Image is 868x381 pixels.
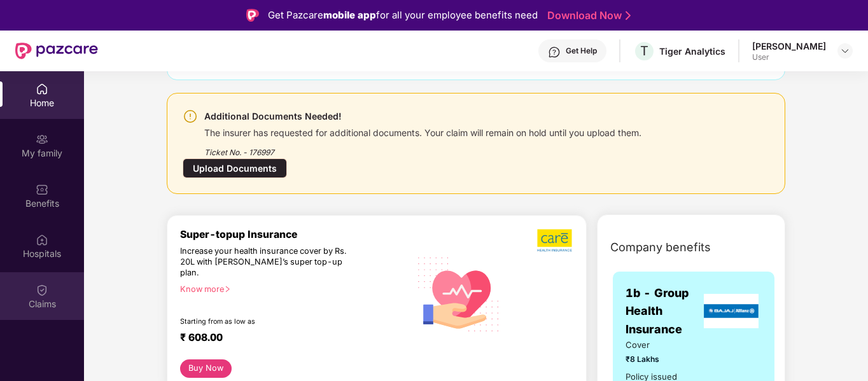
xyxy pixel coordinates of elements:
img: svg+xml;base64,PHN2ZyB3aWR0aD0iMjAiIGhlaWdodD0iMjAiIHZpZXdCb3g9IjAgMCAyMCAyMCIgZmlsbD0ibm9uZSIgeG... [36,133,48,146]
img: Stroke [626,9,631,22]
div: Get Help [566,46,597,56]
img: svg+xml;base64,PHN2ZyBpZD0iSG9tZSIgeG1sbnM9Imh0dHA6Ly93d3cudzMub3JnLzIwMDAvc3ZnIiB3aWR0aD0iMjAiIG... [36,83,48,95]
img: svg+xml;base64,PHN2ZyBpZD0iRHJvcGRvd24tMzJ4MzIiIHhtbG5zPSJodHRwOi8vd3d3LnczLm9yZy8yMDAwL3N2ZyIgd2... [840,46,850,56]
span: T [640,43,648,59]
div: Starting from as low as [180,317,356,326]
span: Company benefits [610,239,711,256]
div: The insurer has requested for additional documents. Your claim will remain on hold until you uplo... [204,124,641,139]
img: svg+xml;base64,PHN2ZyBpZD0iSGVscC0zMngzMiIgeG1sbnM9Imh0dHA6Ly93d3cudzMub3JnLzIwMDAvc3ZnIiB3aWR0aD... [548,46,561,59]
img: New Pazcare Logo [15,43,98,59]
strong: mobile app [323,9,376,21]
span: right [224,286,231,293]
div: ₹ 608.00 [180,331,397,347]
img: svg+xml;base64,PHN2ZyBpZD0iQmVuZWZpdHMiIHhtbG5zPSJodHRwOi8vd3d3LnczLm9yZy8yMDAwL3N2ZyIgd2lkdGg9Ij... [36,183,48,196]
img: svg+xml;base64,PHN2ZyBpZD0iSG9zcGl0YWxzIiB4bWxucz0iaHR0cDovL3d3dy53My5vcmcvMjAwMC9zdmciIHdpZHRoPS... [36,233,48,246]
img: Logo [246,9,259,22]
button: Buy Now [180,359,232,378]
div: User [752,52,826,62]
div: [PERSON_NAME] [752,40,826,52]
div: Upload Documents [183,158,287,178]
div: Additional Documents Needed! [204,109,641,124]
span: ₹8 Lakhs [626,353,685,365]
span: Cover [626,338,685,352]
div: Get Pazcare for all your employee benefits need [268,8,538,23]
img: svg+xml;base64,PHN2ZyBpZD0iQ2xhaW0iIHhtbG5zPSJodHRwOi8vd3d3LnczLm9yZy8yMDAwL3N2ZyIgd2lkdGg9IjIwIi... [36,284,48,296]
div: Increase your health insurance cover by Rs. 20L with [PERSON_NAME]’s super top-up plan. [180,246,354,279]
img: svg+xml;base64,PHN2ZyBpZD0iV2FybmluZ18tXzI0eDI0IiBkYXRhLW5hbWU9Ildhcm5pbmcgLSAyNHgyNCIgeG1sbnM9Im... [183,109,198,124]
div: Super-topup Insurance [180,228,410,240]
span: 1b - Group Health Insurance [626,284,701,338]
img: insurerLogo [704,294,759,328]
a: Download Now [547,9,627,22]
img: b5dec4f62d2307b9de63beb79f102df3.png [537,228,573,253]
div: Know more [180,284,402,293]
div: Tiger Analytics [659,45,725,57]
div: Ticket No. - 176997 [204,139,641,158]
img: svg+xml;base64,PHN2ZyB4bWxucz0iaHR0cDovL3d3dy53My5vcmcvMjAwMC9zdmciIHhtbG5zOnhsaW5rPSJodHRwOi8vd3... [410,244,508,343]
